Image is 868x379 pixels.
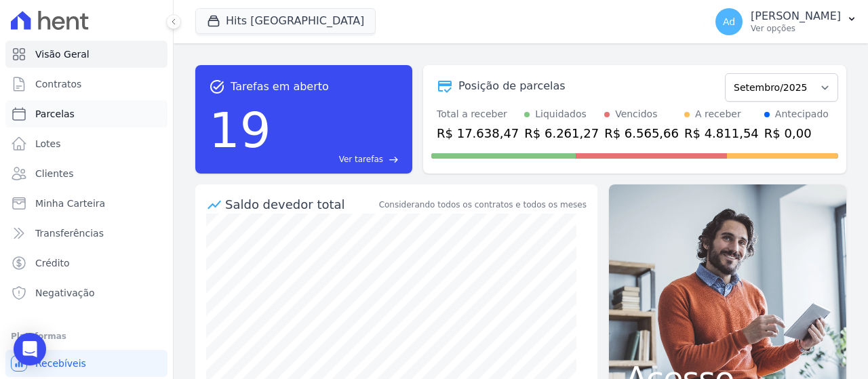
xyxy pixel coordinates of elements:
[5,71,167,98] a: Contratos
[5,100,167,127] a: Parcelas
[751,9,841,23] p: [PERSON_NAME]
[5,160,167,187] a: Clientes
[209,95,271,165] div: 19
[231,79,329,95] span: Tarefas em aberto
[277,153,399,165] a: Ver tarefas east
[5,220,167,247] a: Transferências
[684,124,759,142] div: R$ 4.811,54
[458,78,566,94] div: Posição de parcelas
[35,357,86,370] span: Recebíveis
[751,23,841,34] p: Ver opções
[389,155,399,165] span: east
[535,107,587,121] div: Liquidados
[524,124,599,142] div: R$ 6.261,27
[195,8,376,34] button: Hits [GEOGRAPHIC_DATA]
[5,250,167,277] a: Crédito
[5,130,167,157] a: Lotes
[35,47,90,61] span: Visão Geral
[723,17,735,26] span: Ad
[695,107,741,121] div: A receber
[5,350,167,377] a: Recebíveis
[35,137,61,151] span: Lotes
[35,167,73,180] span: Clientes
[35,226,104,240] span: Transferências
[35,107,75,121] span: Parcelas
[35,197,105,210] span: Minha Carteira
[705,3,868,41] button: Ad [PERSON_NAME] Ver opções
[5,279,167,306] a: Negativação
[14,333,46,365] div: Open Intercom Messenger
[209,79,225,95] span: task_alt
[379,199,587,211] div: Considerando todos os contratos e todos os meses
[35,77,81,91] span: Contratos
[5,41,167,68] a: Visão Geral
[339,153,383,165] span: Ver tarefas
[437,107,519,121] div: Total a receber
[775,107,829,121] div: Antecipado
[615,107,657,121] div: Vencidos
[11,328,162,344] div: Plataformas
[604,124,679,142] div: R$ 6.565,66
[437,124,519,142] div: R$ 17.638,47
[764,124,829,142] div: R$ 0,00
[35,256,70,270] span: Crédito
[225,195,376,214] div: Saldo devedor total
[5,190,167,217] a: Minha Carteira
[35,286,95,300] span: Negativação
